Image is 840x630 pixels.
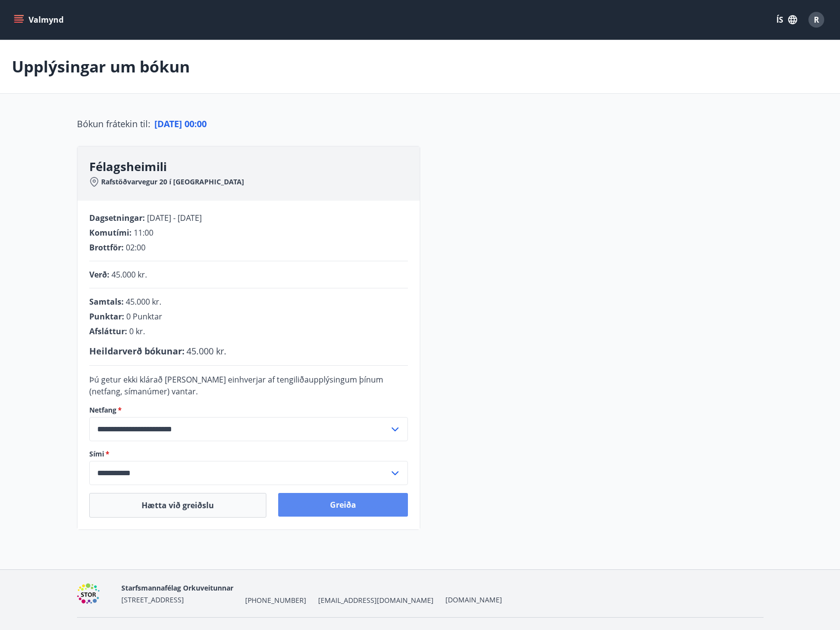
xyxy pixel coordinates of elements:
[134,227,153,238] span: 11:00
[89,212,145,223] span: Dagsetningar :
[111,269,147,280] span: 45.000 kr.
[245,595,306,605] span: [PHONE_NUMBER]
[89,493,266,518] button: Hætta við greiðslu
[89,326,127,337] span: Afsláttur :
[154,118,207,130] span: [DATE] 00:00
[89,158,420,175] h3: Félagsheimili
[77,117,150,130] span: Bókun frátekin til :
[121,595,184,604] span: [STREET_ADDRESS]
[89,242,124,253] span: Brottför :
[12,11,68,29] button: menu
[445,595,502,604] a: [DOMAIN_NAME]
[101,177,244,187] span: Rafstöðvarvegur 20 í [GEOGRAPHIC_DATA]
[804,8,828,32] button: R
[126,296,161,307] span: 45.000 kr.
[147,212,202,223] span: [DATE] - [DATE]
[89,345,184,357] span: Heildarverð bókunar :
[89,374,383,397] span: Þú getur ekki klárað [PERSON_NAME] einhverjar af tengiliðaupplýsingum þínum (netfang, símanúmer) ...
[121,583,233,593] span: Starfsmannafélag Orkuveitunnar
[89,296,124,307] span: Samtals :
[89,311,124,322] span: Punktar :
[129,326,145,337] span: 0 kr.
[89,405,408,415] label: Netfang
[89,269,110,280] span: Verð :
[12,56,190,77] p: Upplýsingar um bókun
[89,449,408,459] label: Sími
[126,242,146,253] span: 02:00
[278,493,408,517] button: Greiða
[126,311,162,322] span: 0 Punktar
[186,345,226,357] span: 45.000 kr.
[89,227,132,238] span: Komutími :
[771,11,803,29] button: ÍS
[814,14,819,25] span: R
[318,595,434,605] span: [EMAIL_ADDRESS][DOMAIN_NAME]
[77,583,114,604] img: 6gDcfMXiVBXXG0H6U6eM60D7nPrsl9g1x4qDF8XG.png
